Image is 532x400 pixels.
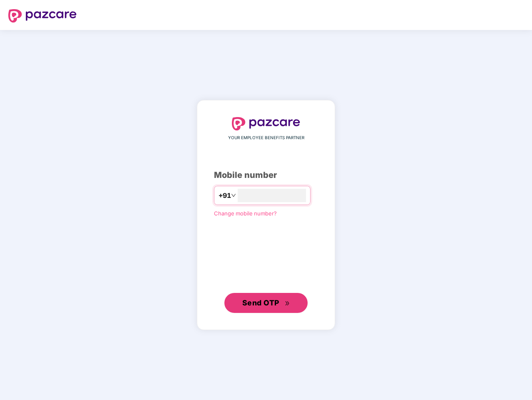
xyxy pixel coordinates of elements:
[242,298,279,307] span: Send OTP
[224,293,308,313] button: Send OTPdouble-right
[285,301,290,306] span: double-right
[8,9,77,22] img: logo
[228,135,304,141] span: YOUR EMPLOYEE BENEFITS PARTNER
[214,210,277,217] a: Change mobile number?
[231,193,236,198] span: down
[232,117,300,130] img: logo
[214,169,318,182] div: Mobile number
[219,190,231,201] span: +91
